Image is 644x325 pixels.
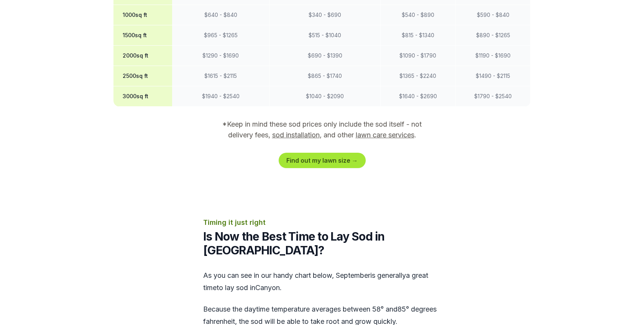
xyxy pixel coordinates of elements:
[456,46,531,66] td: $ 1190 - $ 1690
[203,229,441,257] h2: Is Now the Best Time to Lay Sod in [GEOGRAPHIC_DATA]?
[380,66,455,86] td: $ 1365 - $ 2240
[380,46,455,66] td: $ 1090 - $ 1790
[172,25,270,46] td: $ 965 - $ 1265
[113,46,172,66] th: 2000 sq ft
[269,5,380,25] td: $ 340 - $ 690
[203,217,441,228] p: Timing it just right
[456,25,531,46] td: $ 890 - $ 1265
[172,5,270,25] td: $ 640 - $ 840
[269,25,380,46] td: $ 515 - $ 1040
[380,86,455,107] td: $ 1640 - $ 2690
[212,119,432,140] p: *Keep in mind these sod prices only include the sod itself - not delivery fees, , and other .
[113,5,172,25] th: 1000 sq ft
[269,46,380,66] td: $ 690 - $ 1390
[113,86,172,107] th: 3000 sq ft
[172,86,270,107] td: $ 1940 - $ 2540
[279,153,366,168] a: Find out my lawn size →
[269,66,380,86] td: $ 865 - $ 1740
[172,66,270,86] td: $ 1615 - $ 2115
[269,86,380,107] td: $ 1040 - $ 2090
[456,86,531,107] td: $ 1790 - $ 2540
[272,131,320,139] a: sod installation
[380,5,455,25] td: $ 540 - $ 890
[113,66,172,86] th: 2500 sq ft
[113,25,172,46] th: 1500 sq ft
[456,5,531,25] td: $ 590 - $ 840
[380,25,455,46] td: $ 815 - $ 1340
[356,131,414,139] a: lawn care services
[336,271,370,279] span: september
[172,46,270,66] td: $ 1290 - $ 1690
[456,66,531,86] td: $ 1490 - $ 2115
